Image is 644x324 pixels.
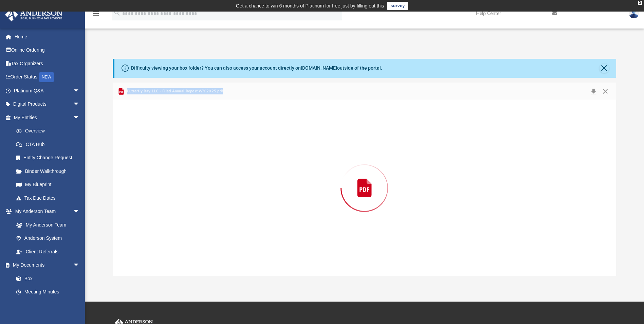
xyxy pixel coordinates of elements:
[92,10,100,18] i: menu
[5,258,87,272] a: My Documentsarrow_drop_down
[113,83,616,276] div: Preview
[73,97,87,111] span: arrow_drop_down
[5,205,87,218] a: My Anderson Teamarrow_drop_down
[5,111,90,124] a: My Entitiesarrow_drop_down
[131,65,382,72] div: Difficulty viewing your box folder? You can also access your account directly on outside of the p...
[3,8,65,21] img: Anderson Advisors Platinum Portal
[10,178,87,192] a: My Blueprint
[629,8,639,18] img: User Pic
[10,232,87,245] a: Anderson System
[10,285,87,299] a: Meeting Minutes
[10,124,90,138] a: Overview
[387,2,408,10] a: survey
[5,30,90,43] a: Home
[73,111,87,125] span: arrow_drop_down
[10,299,83,312] a: Forms Library
[638,1,642,5] div: close
[10,164,90,178] a: Binder Walkthrough
[5,84,90,97] a: Platinum Q&Aarrow_drop_down
[10,191,90,205] a: Tax Due Dates
[5,70,90,84] a: Order StatusNEW
[600,64,609,73] button: Close
[10,151,90,165] a: Entity Change Request
[113,9,121,17] i: search
[236,2,384,10] div: Get a chance to win 6 months of Platinum for free just by filling out this
[73,205,87,219] span: arrow_drop_down
[587,87,600,96] button: Download
[73,84,87,98] span: arrow_drop_down
[301,65,337,71] a: [DOMAIN_NAME]
[92,13,100,18] a: menu
[10,272,83,285] a: Box
[5,57,90,70] a: Tax Organizers
[10,245,87,258] a: Client Referrals
[39,72,54,82] div: NEW
[10,218,83,232] a: My Anderson Team
[73,258,87,272] span: arrow_drop_down
[10,138,90,151] a: CTA Hub
[599,87,611,96] button: Close
[5,43,90,57] a: Online Ordering
[125,88,223,94] span: Butterfly Bay LLC - Filed Annual Report WY 2025.pdf
[5,97,90,111] a: Digital Productsarrow_drop_down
